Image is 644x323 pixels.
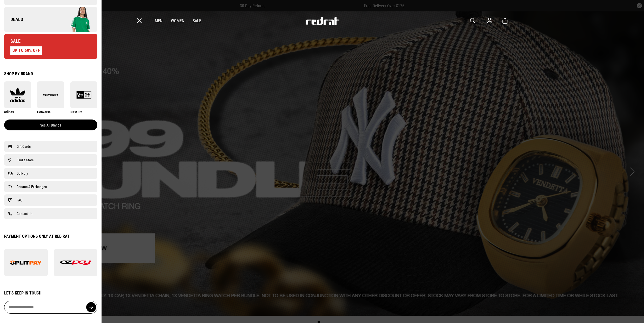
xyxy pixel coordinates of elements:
[4,34,97,59] a: Sale UP TO 60% OFF
[37,110,51,114] span: Converse
[17,197,22,203] span: FAQ
[4,7,97,32] a: Deals Company
[4,291,97,296] div: Let's keep in touch
[8,197,93,203] a: FAQ
[4,2,20,18] button: Open LiveChat chat widget
[17,184,47,190] span: Returns & Exchanges
[17,143,31,150] span: Gift Cards
[155,18,163,23] a: Men
[4,81,31,114] a: adidas adidas
[70,87,97,102] img: New Era
[8,170,93,177] a: Delivery
[17,170,28,177] span: Delivery
[37,87,64,102] img: Converse
[8,184,93,190] a: Returns & Exchanges
[37,81,64,114] a: Converse Converse
[8,143,93,150] a: Gift Cards
[193,18,201,23] a: Sale
[4,120,97,130] a: See all brands
[4,16,23,23] span: Deals
[171,18,184,23] a: Women
[4,87,31,102] img: adidas
[60,261,91,265] img: ezpay
[10,46,42,55] div: UP TO 60% OFF
[4,38,21,44] span: Sale
[4,110,14,114] span: adidas
[4,71,97,76] div: Shop by Brand
[70,110,82,114] span: New Era
[17,157,34,163] span: Find a Store
[8,157,93,163] a: Find a Store
[70,81,97,114] a: New Era New Era
[8,210,93,217] a: Contact Us
[17,210,32,217] span: Contact Us
[10,261,42,265] img: splitpay
[51,6,97,32] img: Company
[4,234,97,239] div: Payment Options Only at Red Rat
[305,17,340,25] img: Redrat logo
